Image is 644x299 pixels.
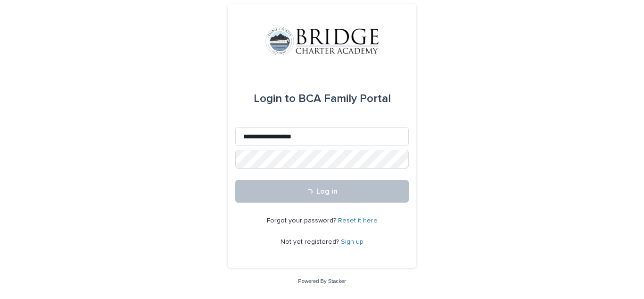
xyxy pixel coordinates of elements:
[254,93,296,104] span: Login to
[267,217,338,224] span: Forgot your password?
[254,85,391,112] div: BCA Family Portal
[298,278,346,284] a: Powered By Stacker
[235,180,409,203] button: Log in
[265,27,379,55] img: V1C1m3IdTEidaUdm9Hs0
[341,239,363,245] a: Sign up
[338,217,378,224] a: Reset it here
[281,239,341,245] span: Not yet registered?
[316,188,338,195] span: Log in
